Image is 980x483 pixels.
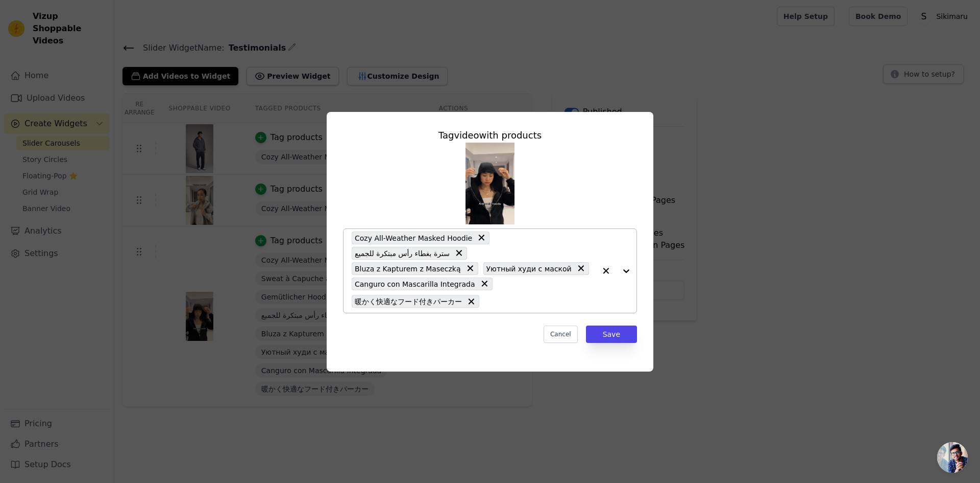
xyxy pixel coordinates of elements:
[355,263,461,274] span: Bluza z Kapturem z Maseczką
[937,442,968,473] div: Open chat
[486,263,572,274] span: Уютный худи с маской
[355,232,472,244] span: Cozy All-Weather Masked Hoodie
[355,247,450,259] span: سترة بغطاء رأس مبتكرة للجميع
[343,128,637,143] div: Tag video with products
[465,143,514,224] img: vizup-images-65cf.png
[355,295,462,307] span: 暖かく快適なフード付きパーカー
[544,326,578,343] button: Cancel
[355,278,475,290] span: Canguro con Mascarilla Integrada
[586,326,637,343] button: Save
